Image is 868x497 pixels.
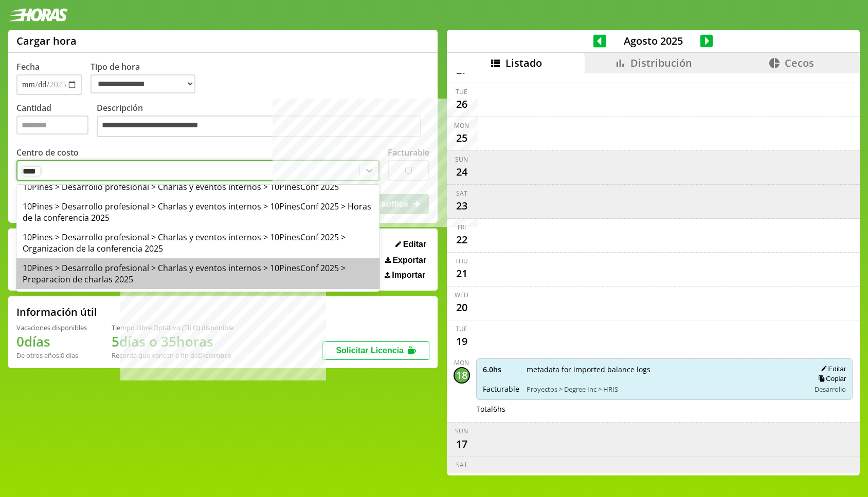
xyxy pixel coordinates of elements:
[16,61,40,72] label: Fecha
[483,384,519,394] span: Facturable
[336,346,404,355] span: Solicitar Licencia
[454,96,470,112] div: 26
[454,367,470,384] div: 18
[785,56,814,70] span: Cecos
[527,365,803,374] span: metadata for imported balance logs
[454,299,470,316] div: 20
[815,374,846,383] button: Copiar
[454,198,470,214] div: 23
[388,147,429,158] label: Facturable
[483,365,519,374] span: 6.0 hs
[16,227,379,258] div: 10Pines > Desarrollo profesional > Charlas y eventos internos > 10PinesConf 2025 > Organizacion d...
[456,87,467,96] div: Tue
[16,289,379,309] div: 10Pines > Desarrollo profesional > Proyectos Open Source > Conferer
[454,435,470,452] div: 17
[16,258,379,289] div: 10Pines > Desarrollo profesional > Charlas y eventos internos > 10PinesConf 2025 > Preparacion de...
[112,332,233,351] h1: 5 días o 35 horas
[392,239,429,250] button: Editar
[455,257,468,265] div: Thu
[527,385,803,394] span: Proyectos > Degree Inc > HRIS
[16,116,88,135] input: Cantidad
[16,332,87,351] h1: 0 días
[16,147,79,158] label: Centro de costo
[505,56,542,70] span: Listado
[456,324,467,333] div: Tue
[815,385,846,394] span: Desarrollo
[454,130,470,146] div: 25
[16,305,97,319] h2: Información útil
[454,265,470,282] div: 21
[392,271,425,280] span: Importar
[630,56,692,70] span: Distribución
[606,34,700,48] span: Agosto 2025
[112,323,233,332] div: Tiempo Libre Optativo (TiLO) disponible
[458,223,466,232] div: Fri
[97,102,429,140] label: Descripción
[16,197,379,227] div: 10Pines > Desarrollo profesional > Charlas y eventos internos > 10PinesConf 2025 > Horas de la co...
[16,323,87,332] div: Vacaciones disponibles
[454,333,470,350] div: 19
[16,102,97,140] label: Cantidad
[198,351,231,360] b: Diciembre
[454,469,470,486] div: 16
[455,291,468,299] div: Wed
[455,155,468,164] div: Sun
[382,255,429,265] button: Exportar
[455,427,468,435] div: Sun
[322,341,429,360] button: Solicitar Licencia
[454,232,470,248] div: 22
[91,61,204,95] label: Tipo de hora
[456,461,467,469] div: Sat
[447,73,860,474] div: scrollable content
[454,164,470,180] div: 24
[97,116,421,137] textarea: Descripción
[112,351,233,360] div: Recordá que vencen a fin de
[456,189,467,198] div: Sat
[454,121,469,130] div: Mon
[16,351,87,360] div: De otros años: 0 días
[392,256,426,265] span: Exportar
[476,404,853,414] div: Total 6 hs
[454,358,469,367] div: Mon
[818,365,846,373] button: Editar
[91,74,195,93] select: Tipo de hora
[8,8,68,22] img: logotipo
[403,240,426,249] span: Editar
[16,34,77,48] h1: Cargar hora
[16,177,379,197] div: 10Pines > Desarrollo profesional > Charlas y eventos internos > 10PinesConf 2025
